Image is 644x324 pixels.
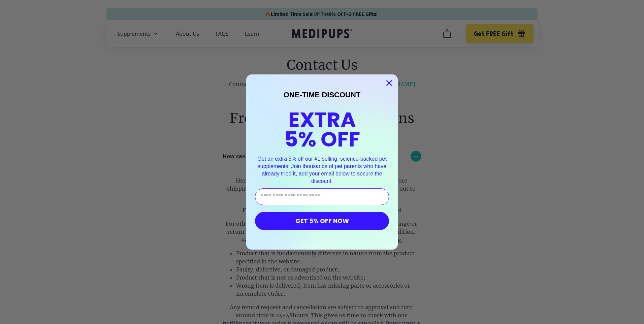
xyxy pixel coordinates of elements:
[284,125,360,154] span: 5% OFF
[284,91,361,99] span: ONE-TIME DISCOUNT
[383,77,395,89] button: Close dialog
[255,212,389,230] button: GET 5% OFF NOW
[288,105,356,134] span: EXTRA
[257,156,387,184] span: Get an extra 5% off our #1 selling, science-backed pet supplements! Join thousands of pet parents...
